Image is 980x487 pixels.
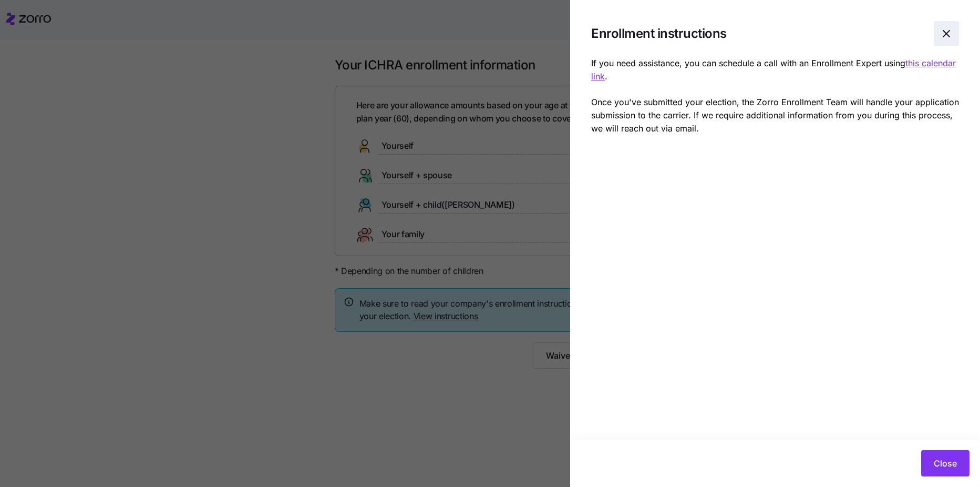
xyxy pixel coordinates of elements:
[591,57,959,135] p: If you need assistance, you can schedule a call with an Enrollment Expert using . Once you've sub...
[934,457,957,470] span: Close
[591,58,956,82] a: this calendar link
[921,450,969,476] button: Close
[591,25,925,42] h1: Enrollment instructions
